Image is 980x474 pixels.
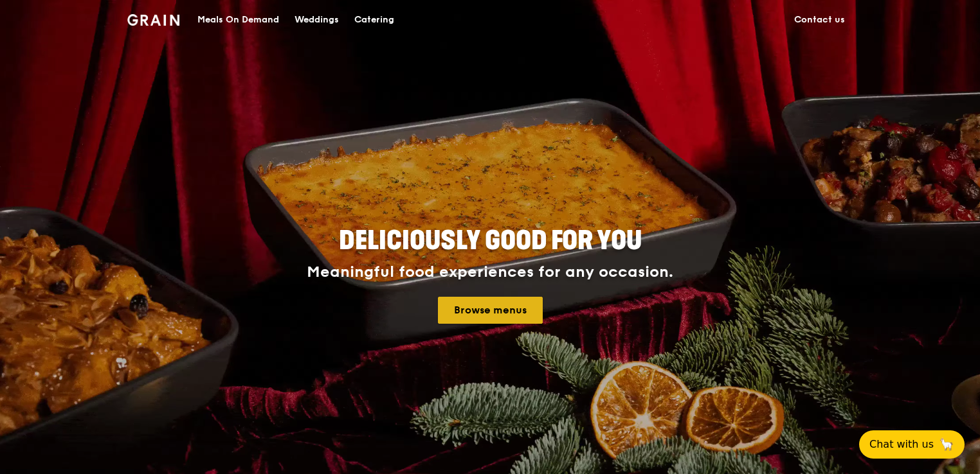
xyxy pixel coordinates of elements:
[347,1,402,39] a: Catering
[287,1,347,39] a: Weddings
[438,297,543,324] a: Browse menus
[127,14,179,26] img: Grain
[354,1,394,39] div: Catering
[859,430,965,459] button: Chat with us🦙
[339,225,642,256] span: Deliciously good for you
[869,437,934,452] span: Chat with us
[197,1,279,39] div: Meals On Demand
[259,263,721,281] div: Meaningful food experiences for any occasion.
[295,1,339,39] div: Weddings
[939,437,954,452] span: 🦙
[786,1,853,39] a: Contact us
